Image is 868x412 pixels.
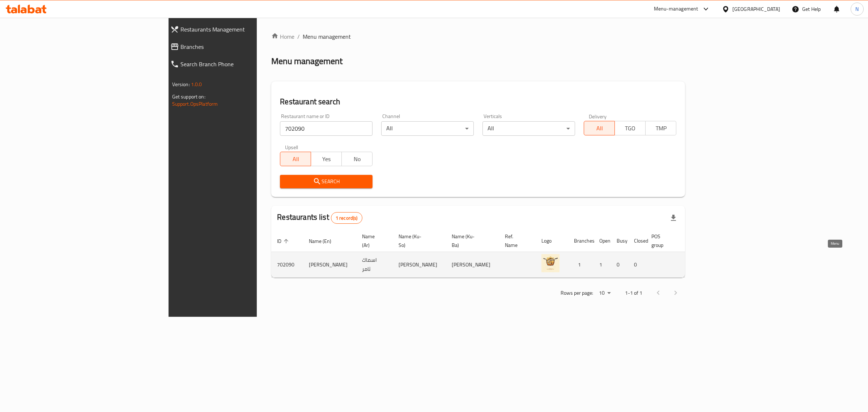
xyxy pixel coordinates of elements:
span: TGO [618,123,643,134]
span: Yes [314,154,339,164]
span: N [855,5,859,13]
span: Name (Ku-So) [399,232,437,249]
td: [PERSON_NAME] [446,252,499,278]
span: All [283,154,308,164]
span: All [587,123,612,134]
span: 1.0.0 [191,80,202,89]
div: Menu-management [654,5,698,13]
button: All [280,152,311,166]
td: [PERSON_NAME] [393,252,446,278]
span: POS group [651,232,673,249]
span: Menu management [303,32,351,41]
td: اسماك ثامر [356,252,393,278]
span: Search [286,177,367,186]
span: Name (En) [309,237,341,245]
img: Thamir Fish [541,254,559,272]
table: enhanced table [271,230,744,278]
div: All [381,121,474,136]
span: TMP [648,123,673,134]
button: All [584,121,615,135]
button: TMP [645,121,676,135]
label: Upsell [285,144,298,150]
button: No [341,152,373,166]
span: Search Branch Phone [180,60,308,68]
input: Search for restaurant name or ID.. [280,121,373,136]
button: Search [280,175,373,188]
td: 1 [593,252,611,278]
span: Name (Ar) [362,232,384,249]
div: All [482,121,575,136]
span: Version: [172,80,190,89]
td: 1 [568,252,593,278]
a: Restaurants Management [165,21,314,38]
th: Branches [568,230,593,252]
a: Search Branch Phone [165,55,314,73]
th: Busy [611,230,628,252]
th: Closed [628,230,646,252]
div: [GEOGRAPHIC_DATA] [732,5,780,13]
span: Ref. Name [505,232,527,249]
div: Export file [665,209,682,227]
div: Rows per page: [596,288,613,299]
span: No [345,154,370,164]
button: TGO [614,121,646,135]
label: Delivery [589,114,607,119]
nav: breadcrumb [271,32,685,41]
span: ID [277,237,291,245]
div: Total records count [331,212,362,224]
span: 1 record(s) [331,215,362,222]
a: Support.OpsPlatform [172,99,218,109]
span: Get support on: [172,92,205,101]
button: Yes [311,152,342,166]
a: Branches [165,38,314,55]
h2: Restaurant search [280,96,676,107]
td: 0 [611,252,628,278]
h2: Restaurants list [277,212,362,224]
p: 1-1 of 1 [625,289,642,298]
span: Branches [180,42,308,51]
td: 0 [628,252,646,278]
th: Logo [536,230,568,252]
span: Name (Ku-Ba) [452,232,490,249]
td: [PERSON_NAME] [303,252,356,278]
span: Restaurants Management [180,25,308,34]
p: Rows per page: [561,289,593,298]
th: Open [593,230,611,252]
